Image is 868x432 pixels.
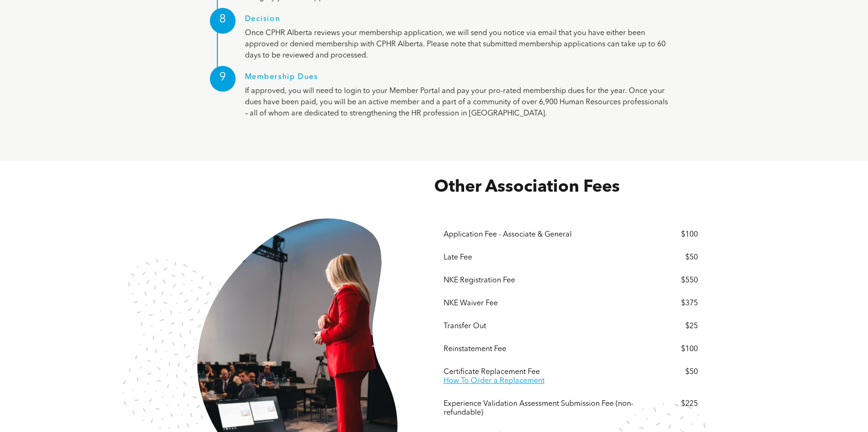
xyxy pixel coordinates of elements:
[444,345,645,354] div: Reinstatement Fee
[245,15,668,28] h1: Decision
[647,253,698,262] div: $50
[647,400,698,409] div: $225
[647,345,698,354] div: $100
[245,73,668,86] h1: Membership Dues
[210,8,236,34] div: 8
[245,86,668,119] p: If approved, you will need to login to your Member Portal and pay your pro-rated membership dues ...
[647,230,698,239] div: $100
[444,368,645,377] div: Certificate Replacement Fee
[647,276,698,285] div: $550
[647,322,698,331] div: $25
[444,230,645,239] div: Application Fee - Associate & General
[444,299,645,308] div: NKE Waiver Fee
[444,276,645,285] div: NKE Registration Fee
[444,400,645,418] div: Experience Validation Assessment Submission Fee (non-refundable)
[444,253,645,262] div: Late Fee
[647,368,698,377] div: $50
[210,66,236,92] div: 9
[647,299,698,308] div: $375
[444,322,645,331] div: Transfer Out
[444,377,545,385] a: How To Order a Replacement
[434,179,620,196] span: Other Association Fees
[245,28,668,61] p: Once CPHR Alberta reviews your membership application, we will send you notice via email that you...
